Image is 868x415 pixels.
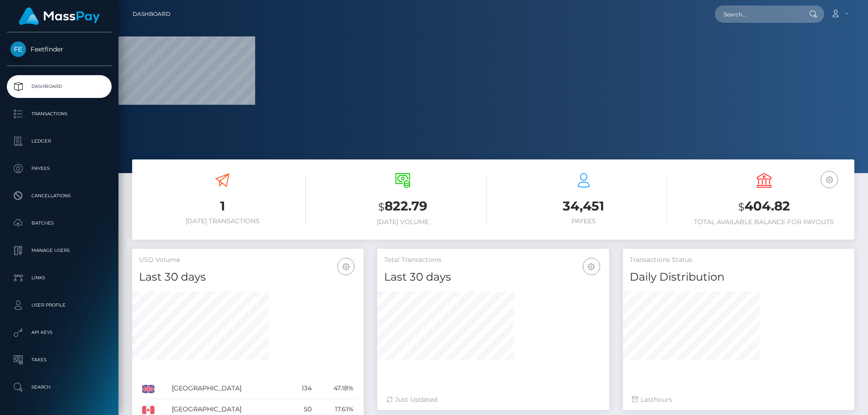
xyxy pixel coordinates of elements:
a: Ledger [7,130,112,153]
small: $ [738,200,745,213]
p: Dashboard [10,80,108,93]
h3: 34,451 [500,197,667,215]
img: MassPay Logo [19,7,100,25]
div: Last hours [632,395,845,405]
p: Search [10,380,108,394]
p: Transactions [10,107,108,121]
h3: 822.79 [319,197,486,216]
p: Cancellations [10,189,108,203]
h4: Last 30 days [139,269,357,285]
a: Search [7,376,112,399]
td: [GEOGRAPHIC_DATA] [169,378,289,399]
h6: Payees [500,217,667,225]
p: User Profile [10,298,108,312]
h6: [DATE] Transactions [139,217,306,225]
h3: 404.82 [681,197,847,216]
img: CA.png [142,406,154,414]
img: Feetfinder [10,41,26,57]
p: Ledger [10,134,108,148]
h3: 1 [139,197,306,215]
h4: Daily Distribution [630,269,847,285]
h5: USD Volume [139,256,357,265]
a: Transactions [7,102,112,125]
p: Manage Users [10,244,108,257]
a: Payees [7,157,112,180]
h6: [DATE] Volume [319,218,486,226]
a: API Keys [7,321,112,344]
p: Taxes [10,353,108,367]
a: Links [7,266,112,289]
img: GB.png [142,385,154,393]
a: Manage Users [7,239,112,262]
small: $ [378,200,385,213]
p: Payees [10,162,108,175]
h5: Total Transactions [384,256,602,265]
div: Just Updated [386,395,600,405]
a: Dashboard [133,5,170,24]
input: Search... [715,5,801,23]
a: Cancellations [7,184,112,207]
td: 134 [289,378,315,399]
a: Dashboard [7,75,112,98]
p: API Keys [10,326,108,339]
p: Batches [10,216,108,230]
h5: Transactions Status [630,256,847,265]
a: User Profile [7,294,112,317]
a: Taxes [7,348,112,371]
a: Batches [7,212,112,235]
h6: Total Available Balance for Payouts [681,218,847,226]
h4: Last 30 days [384,269,602,285]
span: Feetfinder [7,45,112,53]
p: Links [10,271,108,285]
td: 47.18% [315,378,357,399]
